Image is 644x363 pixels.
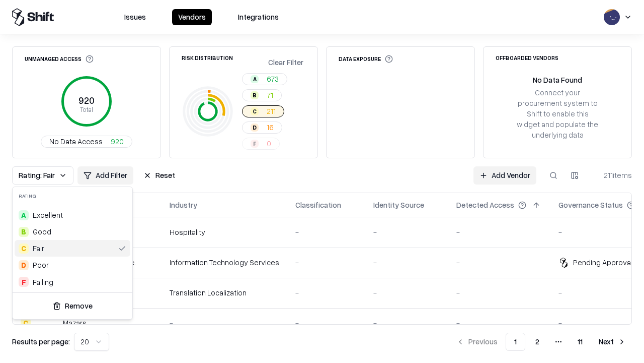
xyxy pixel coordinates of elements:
[19,277,29,287] div: F
[19,210,29,220] div: A
[33,260,49,270] div: Poor
[19,227,29,237] div: B
[19,244,29,254] div: C
[33,277,53,287] div: Failing
[17,297,128,315] button: Remove
[19,260,29,270] div: D
[33,226,51,237] span: Good
[33,243,44,254] span: Fair
[13,205,132,292] div: Suggestions
[33,210,63,220] span: Excellent
[13,187,132,205] div: Rating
